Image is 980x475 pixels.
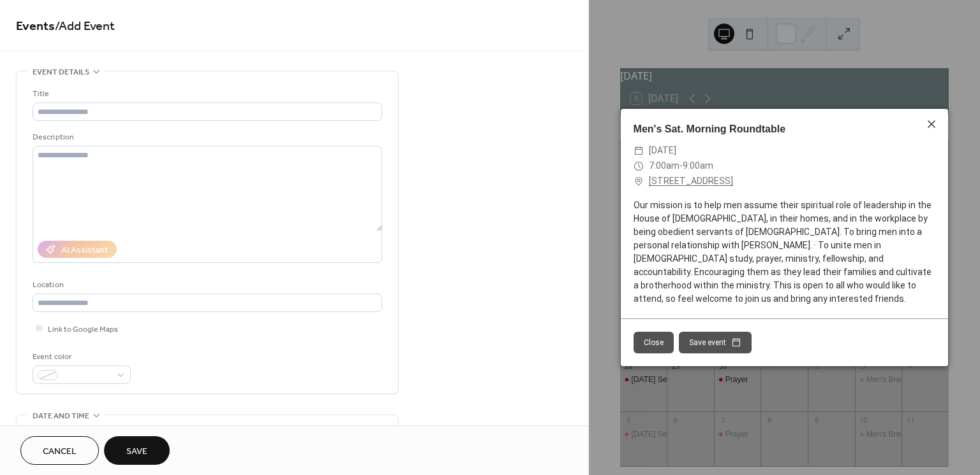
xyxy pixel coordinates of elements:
[48,323,118,336] span: Link to Google Maps
[126,445,147,458] span: Save
[33,131,380,144] div: Description
[33,350,128,364] div: Event color
[20,436,99,465] button: Cancel
[649,174,733,189] a: [STREET_ADDRESS]
[634,143,644,159] div: ​
[104,436,170,465] button: Save
[683,160,713,171] span: 9:00am
[55,14,115,39] span: / Add Event
[634,174,644,189] div: ​
[649,143,676,159] span: [DATE]
[679,332,752,353] button: Save event
[33,409,89,423] span: Date and time
[621,199,948,306] div: Our mission is to help men assume their spiritual role of leadership in the House of [DEMOGRAPHIC...
[634,332,674,353] button: Close
[33,87,380,101] div: Title
[43,445,77,458] span: Cancel
[634,159,644,174] div: ​
[679,160,683,171] span: -
[16,14,55,39] a: Events
[621,122,948,137] div: Men's Sat. Morning Roundtable
[649,160,679,171] span: 7:00am
[33,278,380,292] div: Location
[33,66,89,79] span: Event details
